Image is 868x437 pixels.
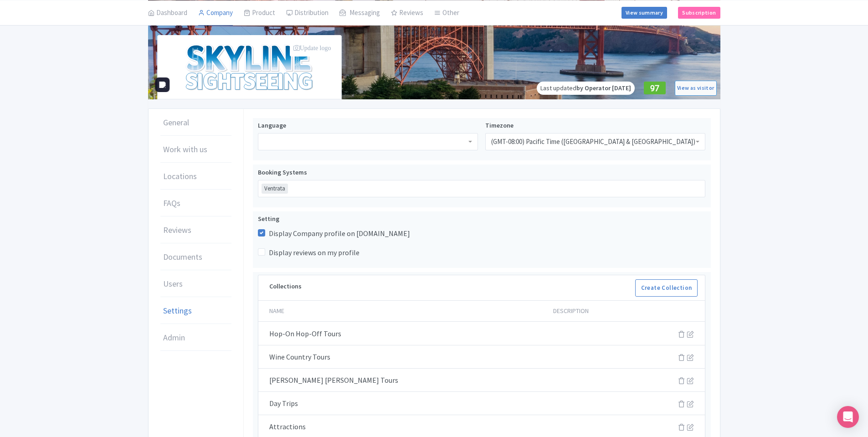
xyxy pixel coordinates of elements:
span: Documents [163,251,202,263]
a: Documents [154,243,238,271]
a: Locations [154,163,238,190]
a: Create Collection [635,279,698,297]
th: Description [548,301,640,322]
div: Ventrata [262,184,288,194]
span: Display reviews on my profile [269,248,360,257]
span: Display Company profile on [DOMAIN_NAME] [269,229,410,238]
a: General [154,109,238,136]
i: Update logo [293,45,331,51]
a: View summary [621,6,667,18]
td: [PERSON_NAME] [PERSON_NAME] Tours [258,368,548,391]
span: Users [163,278,183,290]
td: Wine Country Tours [258,345,548,368]
a: FAQs [154,190,238,217]
span: 97 [650,83,660,93]
span: Locations [163,170,197,182]
span: Timezone [485,121,514,130]
a: Subscription [678,6,720,18]
span: Language [258,121,286,130]
div: Open Intercom Messenger [837,406,859,428]
td: Day Trips [258,391,548,415]
label: Collections [269,282,302,291]
div: (GMT-08:00) Pacific Time ([GEOGRAPHIC_DATA] & [GEOGRAPHIC_DATA]) [491,138,695,146]
a: Work with us [154,136,238,163]
a: Users [154,270,238,298]
span: Setting [258,215,279,223]
a: View as visitor [675,81,716,95]
span: General [163,116,189,129]
span: Settings [163,304,192,317]
a: Settings [154,297,238,324]
a: Admin [154,324,238,351]
span: by Operator [DATE] [576,84,631,92]
div: Last updated [540,83,631,93]
td: Hop-On Hop-Off Tours [258,322,548,345]
span: Reviews [163,224,191,236]
span: Admin [163,331,185,344]
span: FAQs [163,197,180,209]
img: v9macdflc9r4laaoy3gh.svg [176,42,323,91]
span: Work with us [163,143,207,155]
th: Name [258,301,548,322]
span: Booking Systems [258,168,307,176]
a: Reviews [154,216,238,244]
